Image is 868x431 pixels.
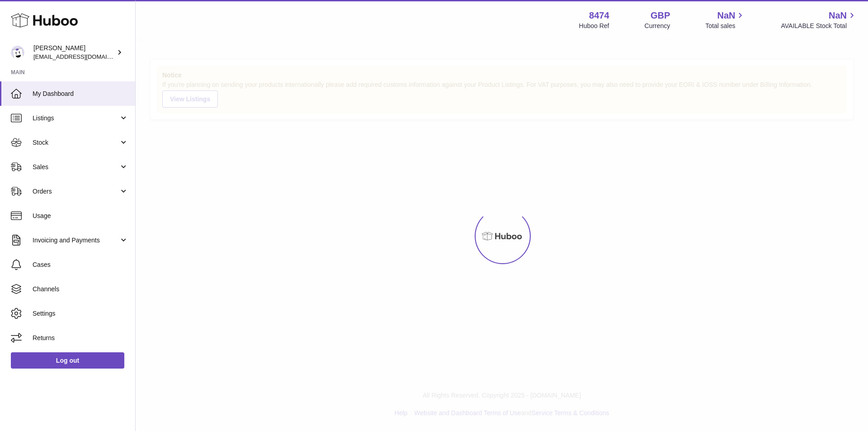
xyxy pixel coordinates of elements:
span: Total sales [705,22,745,30]
div: Huboo Ref [579,22,609,30]
span: Orders [33,187,119,196]
span: Invoicing and Payments [33,236,119,245]
span: Stock [33,138,119,147]
span: Usage [33,212,128,220]
span: Listings [33,114,119,123]
span: Settings [33,309,128,318]
span: Channels [33,285,128,294]
span: Sales [33,163,119,171]
span: Cases [33,260,128,269]
span: NaN [717,9,735,22]
a: NaN Total sales [705,9,745,30]
a: NaN AVAILABLE Stock Total [781,9,857,30]
span: AVAILABLE Stock Total [781,22,857,30]
div: [PERSON_NAME] [33,44,115,61]
strong: 8474 [589,9,609,22]
span: NaN [829,9,847,22]
div: Currency [645,22,670,30]
span: Returns [33,334,128,342]
a: Log out [11,352,124,369]
span: [EMAIL_ADDRESS][DOMAIN_NAME] [33,53,133,60]
span: My Dashboard [33,90,128,98]
img: orders@neshealth.com [11,46,24,59]
strong: GBP [651,9,670,22]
